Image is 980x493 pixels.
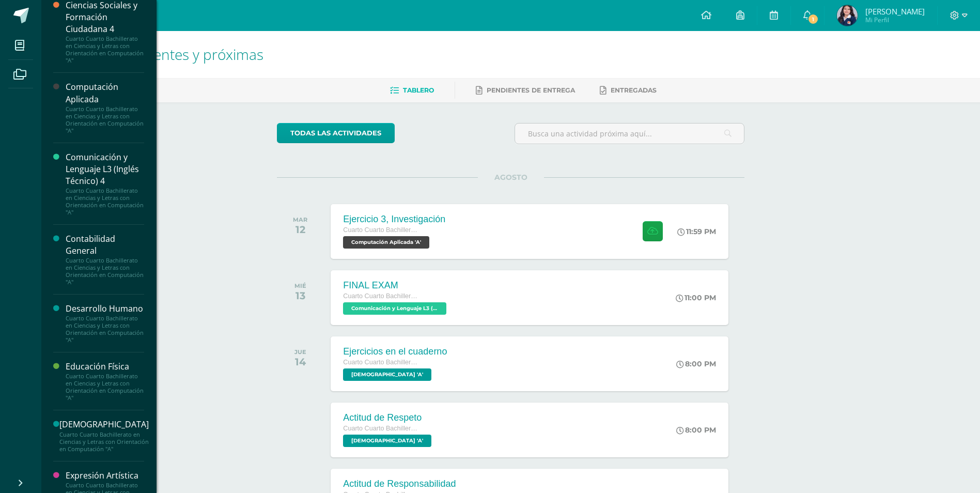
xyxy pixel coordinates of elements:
[343,214,445,225] div: Ejercicio 3, Investigación
[515,124,744,144] input: Busca una actividad próxima aquí...
[66,35,144,64] div: Cuarto Cuarto Bachillerato en Ciencias y Letras con Orientación en Computación "A"
[343,346,447,357] div: Ejercicios en el cuaderno
[66,361,144,402] a: Educación FísicaCuarto Cuarto Bachillerato en Ciencias y Letras con Orientación en Computación "A"
[294,348,306,356] div: JUE
[294,356,306,368] div: 14
[343,302,446,315] span: Comunicación y Lenguaje L3 (Inglés Técnico) 4 'A'
[343,412,434,423] div: Actitud de Respeto
[600,82,657,99] a: Entregadas
[66,361,144,373] div: Educación Física
[476,82,575,99] a: Pendientes de entrega
[66,81,144,134] a: Computación AplicadaCuarto Cuarto Bachillerato en Ciencias y Letras con Orientación en Computació...
[343,359,421,366] span: Cuarto Cuarto Bachillerato en Ciencias y Letras con Orientación en Computación
[66,303,144,344] a: Desarrollo HumanoCuarto Cuarto Bachillerato en Ciencias y Letras con Orientación en Computación "A"
[837,5,858,26] img: f73f293e994302f9016ea2d7664fea16.png
[343,236,429,249] span: Computación Aplicada 'A'
[66,470,144,482] div: Expresión Artística
[66,233,144,257] div: Contabilidad General
[277,123,395,143] a: todas las Actividades
[676,293,716,302] div: 11:00 PM
[66,151,144,187] div: Comunicación y Lenguaje L3 (Inglés Técnico) 4
[865,6,925,17] span: [PERSON_NAME]
[343,425,421,432] span: Cuarto Cuarto Bachillerato en Ciencias y Letras con Orientación en Computación
[343,280,449,291] div: FINAL EXAM
[487,86,575,94] span: Pendientes de entrega
[66,187,144,216] div: Cuarto Cuarto Bachillerato en Ciencias y Letras con Orientación en Computación "A"
[294,282,306,289] div: MIÉ
[66,303,144,315] div: Desarrollo Humano
[343,292,421,300] span: Cuarto Cuarto Bachillerato en Ciencias y Letras con Orientación en Computación
[293,223,307,236] div: 12
[343,368,431,381] span: Evangelización 'A'
[343,435,431,447] span: Evangelización 'A'
[66,257,144,286] div: Cuarto Cuarto Bachillerato en Ciencias y Letras con Orientación en Computación "A"
[66,81,144,105] div: Computación Aplicada
[59,419,149,430] div: [DEMOGRAPHIC_DATA]
[343,226,421,234] span: Cuarto Cuarto Bachillerato en Ciencias y Letras con Orientación en Computación
[343,479,456,489] div: Actitud de Responsabilidad
[59,419,149,452] a: [DEMOGRAPHIC_DATA]Cuarto Cuarto Bachillerato en Ciencias y Letras con Orientación en Computación "A"
[66,105,144,134] div: Cuarto Cuarto Bachillerato en Ciencias y Letras con Orientación en Computación "A"
[478,173,544,182] span: AGOSTO
[611,86,657,94] span: Entregadas
[677,227,716,236] div: 11:59 PM
[54,44,263,64] span: Actividades recientes y próximas
[865,16,925,24] span: Mi Perfil
[293,216,307,223] div: MAR
[66,151,144,216] a: Comunicación y Lenguaje L3 (Inglés Técnico) 4Cuarto Cuarto Bachillerato en Ciencias y Letras con ...
[66,373,144,402] div: Cuarto Cuarto Bachillerato en Ciencias y Letras con Orientación en Computación "A"
[807,13,819,25] span: 1
[66,233,144,286] a: Contabilidad GeneralCuarto Cuarto Bachillerato en Ciencias y Letras con Orientación en Computació...
[676,359,716,368] div: 8:00 PM
[403,86,434,94] span: Tablero
[59,431,149,453] div: Cuarto Cuarto Bachillerato en Ciencias y Letras con Orientación en Computación "A"
[676,425,716,435] div: 8:00 PM
[294,289,306,302] div: 13
[390,82,434,99] a: Tablero
[66,315,144,344] div: Cuarto Cuarto Bachillerato en Ciencias y Letras con Orientación en Computación "A"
